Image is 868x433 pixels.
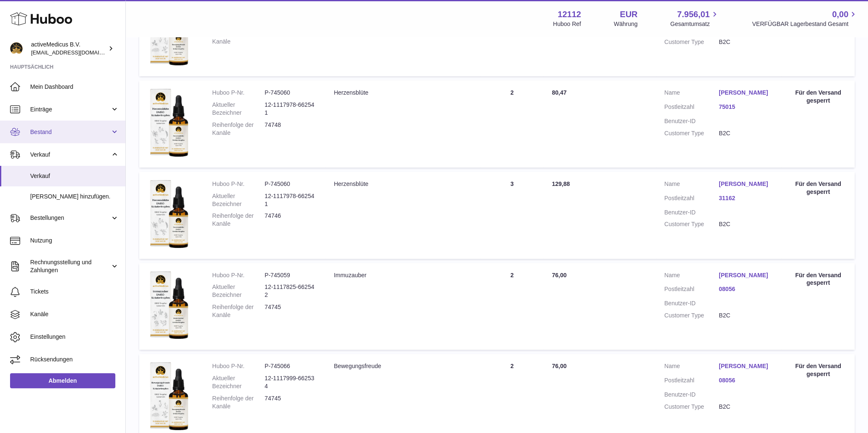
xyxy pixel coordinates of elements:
[832,9,848,20] span: 0,00
[719,89,773,97] a: [PERSON_NAME]
[552,272,567,278] span: 76,00
[664,220,719,228] dt: Customer Type
[30,237,119,245] span: Nutzung
[664,391,719,399] dt: Benutzer-ID
[664,103,719,113] dt: Postleitzahl
[790,362,846,378] div: Für den Versand gesperrt
[719,129,773,137] dd: B2C
[212,121,265,137] dt: Reihenfolge der Kanäle
[265,30,317,46] dd: 74749
[265,271,317,279] dd: P-745059
[265,101,317,117] dd: 12-1117978-662541
[148,180,190,248] img: 121121686904475.png
[664,362,719,372] dt: Name
[790,89,846,105] div: Für den Versand gesperrt
[614,20,638,28] div: Währung
[558,9,581,20] strong: 12112
[265,394,317,410] dd: 74745
[719,285,773,293] a: 08056
[552,363,567,369] span: 76,00
[265,192,317,208] dd: 12-1117978-662541
[334,180,472,188] div: Herzensblüte
[677,9,710,20] span: 7.956,01
[265,121,317,137] dd: 74748
[212,303,265,319] dt: Reihenfolge der Kanäle
[481,80,543,168] td: 2
[752,20,858,28] span: VERFÜGBAR Lagerbestand Gesamt
[212,192,265,208] dt: Aktueller Bezeichner
[620,9,637,20] strong: EUR
[265,374,317,390] dd: 12-1117999-662534
[30,193,119,201] span: [PERSON_NAME] hinzufügen.
[334,362,472,370] div: Bewegungsfreude
[664,117,719,125] dt: Benutzer-ID
[481,263,543,350] td: 2
[30,106,110,113] span: Einträge
[553,20,581,28] div: Huboo Ref
[148,362,190,430] img: 121121686904219.png
[664,38,719,46] dt: Customer Type
[719,312,773,320] dd: B2C
[265,89,317,97] dd: P-745060
[30,288,119,296] span: Tickets
[148,89,190,157] img: 121121686904475.png
[719,362,773,370] a: [PERSON_NAME]
[552,180,570,187] span: 129,88
[10,373,115,388] a: Abmelden
[481,172,543,259] td: 3
[664,312,719,320] dt: Customer Type
[334,89,472,97] div: Herzensblüte
[552,89,567,96] span: 80,47
[719,194,773,202] a: 31162
[719,38,773,46] dd: B2C
[31,41,107,57] div: activeMedicus B.V.
[670,9,719,28] a: 7.956,01 Gesamtumsatz
[212,101,265,117] dt: Aktueller Bezeichner
[30,83,119,91] span: Mein Dashboard
[664,299,719,307] dt: Benutzer-ID
[30,258,110,274] span: Rechnungsstellung und Zahlungen
[719,271,773,279] a: [PERSON_NAME]
[752,9,858,28] a: 0,00 VERFÜGBAR Lagerbestand Gesamt
[30,151,110,159] span: Verkauf
[30,172,119,180] span: Verkauf
[212,394,265,410] dt: Reihenfolge der Kanäle
[30,310,119,318] span: Kanäle
[664,403,719,411] dt: Customer Type
[719,103,773,111] a: 75015
[265,303,317,319] dd: 74745
[30,333,119,341] span: Einstellungen
[31,49,123,56] span: [EMAIL_ADDRESS][DOMAIN_NAME]
[265,283,317,299] dd: 12-1117825-662542
[719,376,773,384] a: 08056
[212,283,265,299] dt: Aktueller Bezeichner
[212,374,265,390] dt: Aktueller Bezeichner
[664,89,719,99] dt: Name
[212,89,265,97] dt: Huboo P-Nr.
[334,271,472,279] div: Immuzauber
[265,212,317,228] dd: 74746
[265,180,317,188] dd: P-745060
[790,271,846,287] div: Für den Versand gesperrt
[664,271,719,281] dt: Name
[719,180,773,188] a: [PERSON_NAME]
[719,220,773,228] dd: B2C
[664,285,719,295] dt: Postleitzahl
[664,180,719,190] dt: Name
[664,209,719,216] dt: Benutzer-ID
[664,129,719,137] dt: Customer Type
[212,212,265,228] dt: Reihenfolge der Kanäle
[265,362,317,370] dd: P-745066
[30,214,110,222] span: Bestellungen
[10,42,23,55] img: info@activemedicus.com
[30,128,110,136] span: Bestand
[670,20,719,28] span: Gesamtumsatz
[148,271,190,340] img: 121121686904517.png
[30,356,119,363] span: Rücksendungen
[664,376,719,387] dt: Postleitzahl
[719,403,773,411] dd: B2C
[664,194,719,204] dt: Postleitzahl
[212,30,265,46] dt: Reihenfolge der Kanäle
[212,362,265,370] dt: Huboo P-Nr.
[212,180,265,188] dt: Huboo P-Nr.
